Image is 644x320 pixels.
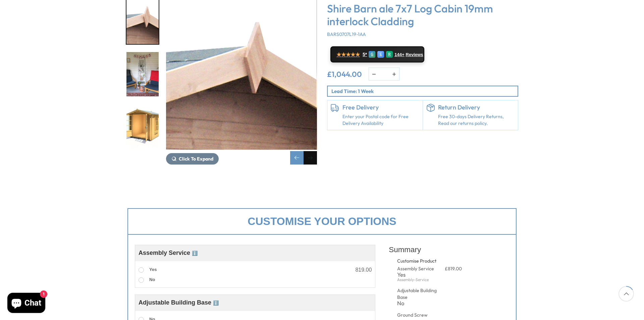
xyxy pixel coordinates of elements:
span: 144+ [394,52,404,57]
span: Reviews [406,52,423,57]
h6: Free Delivery [342,104,419,111]
button: Click To Expand [166,153,219,165]
div: 9 / 11 [126,104,159,150]
div: Yes [397,272,438,278]
p: Lead Time: 1 Week [331,88,518,95]
div: E [377,51,384,58]
span: No [149,277,155,282]
p: Free 30-days Delivery Returns, Read our returns policy. [438,113,515,127]
span: Click To Expand [179,156,213,162]
span: Yes [149,267,157,272]
div: 8 / 11 [126,51,159,97]
div: Previous slide [290,151,304,165]
h6: Return Delivery [438,104,515,111]
inbox-online-store-chat: Shopify online store chat [5,293,47,315]
ins: £1,044.00 [327,71,362,78]
div: R [386,51,393,58]
h3: Shire Barn ale 7x7 Log Cabin 19mm interlock Cladding [327,2,518,28]
span: Assembly Service [139,249,198,256]
span: £819.00 [445,266,462,272]
span: ℹ️ [213,300,219,306]
div: G [369,51,375,58]
span: BARS0707L19-1AA [327,31,366,37]
div: No [397,301,438,306]
div: Customise Product [397,258,462,265]
div: Customise your options [127,208,517,235]
a: ★★★★★ 5* G E R 144+ Reviews [330,46,424,62]
div: Next slide [304,151,317,165]
img: Barnsdale_10_89fa1002-dcc5-4355-b482-44fa3357cca6_200x200.jpg [126,52,159,97]
span: ℹ️ [192,250,198,256]
div: Adjustable Building Base [397,287,438,301]
div: 819.00 [355,267,372,273]
a: Enter your Postal code for Free Delivery Availability [342,113,419,127]
img: Barnsdale.7x72090x2090-030open_28f7a997-b570-48bb-a9a6-93b211ad49bd_200x200.jpg [126,104,159,149]
span: ★★★★★ [336,51,360,58]
span: Adjustable Building Base [139,299,219,306]
div: Summary [389,241,509,258]
div: Assembly-Service [397,278,438,282]
div: Assembly Service [397,266,438,272]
